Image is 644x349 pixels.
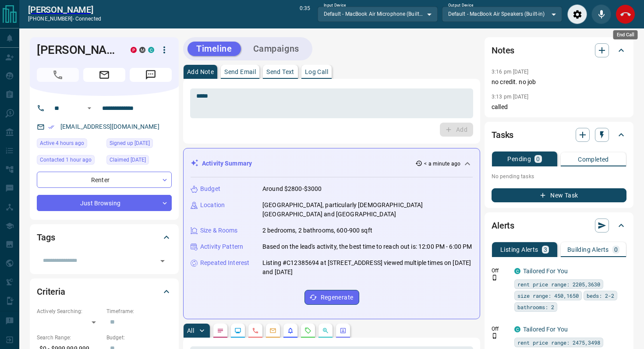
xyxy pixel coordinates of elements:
p: Off [492,325,509,333]
label: Input Device [324,3,346,8]
div: Activity Summary< a minute ago [191,155,473,172]
div: Mute [591,4,611,24]
div: condos.ca [148,47,154,53]
span: Message [130,68,172,82]
p: Around $2800-$3000 [262,184,322,194]
div: End Call [613,30,638,39]
svg: Push Notification Only [492,333,498,339]
div: Tags [37,227,172,248]
div: Alerts [492,215,626,236]
label: Output Device [448,3,473,8]
p: called [492,102,626,112]
p: Listing Alerts [500,247,538,253]
p: Send Text [266,69,294,75]
h2: Tags [37,230,55,244]
svg: Calls [252,327,259,334]
span: Contacted 1 hour ago [40,155,92,164]
div: Default - MacBook Air Speakers (Built-in) [442,7,562,21]
div: Default - MacBook Air Microphone (Built-in) [318,7,438,21]
p: [GEOGRAPHIC_DATA], particularly [DEMOGRAPHIC_DATA][GEOGRAPHIC_DATA] and [GEOGRAPHIC_DATA] [262,201,473,219]
svg: Notes [217,327,224,334]
p: 3:16 pm [DATE] [492,69,529,75]
p: Based on the lead's activity, the best time to reach out is: 12:00 PM - 6:00 PM [262,242,472,251]
p: 0:35 [300,4,310,24]
p: Pending [507,156,531,162]
h2: Notes [492,43,514,57]
a: Tailored For You [523,326,568,333]
svg: Listing Alerts [287,327,294,334]
div: Renter [37,172,172,188]
p: Send Email [224,69,256,75]
button: Regenerate [304,290,359,305]
svg: Requests [304,327,311,334]
a: [PERSON_NAME] [28,4,101,15]
p: All [187,328,194,334]
svg: Email Verified [48,124,54,130]
span: rent price range: 2205,3630 [517,280,600,289]
span: size range: 450,1650 [517,291,579,300]
div: Just Browsing [37,195,172,211]
p: Listing #C12385694 at [STREET_ADDRESS] viewed multiple times on [DATE] and [DATE] [262,258,473,277]
span: Call [37,68,79,82]
p: Completed [578,156,609,162]
p: Log Call [305,69,328,75]
p: Timeframe: [106,307,172,315]
button: Timeline [188,42,241,56]
svg: Emails [269,327,276,334]
p: Off [492,267,509,275]
div: condos.ca [514,268,520,274]
span: connected [75,16,101,22]
div: Criteria [37,281,172,302]
svg: Opportunities [322,327,329,334]
p: Size & Rooms [200,226,238,235]
svg: Agent Actions [340,327,347,334]
p: Budget: [106,334,172,342]
div: condos.ca [514,326,520,332]
span: bathrooms: 2 [517,303,554,311]
div: Tue Sep 16 2025 [37,155,102,167]
p: Search Range: [37,334,102,342]
div: property.ca [131,47,137,53]
h1: [PERSON_NAME] [37,43,117,57]
div: Notes [492,40,626,61]
span: Active 4 hours ago [40,139,84,148]
p: No pending tasks [492,170,626,183]
p: Location [200,201,225,210]
p: 3:13 pm [DATE] [492,94,529,100]
p: 3 [544,247,547,253]
a: Tailored For You [523,268,568,275]
div: Tue Sep 16 2025 [37,138,102,151]
p: 2 bedrooms, 2 bathrooms, 600-900 sqft [262,226,372,235]
p: Add Note [187,69,214,75]
button: Open [156,255,169,267]
a: [EMAIL_ADDRESS][DOMAIN_NAME] [60,123,159,130]
button: Campaigns [244,42,308,56]
p: 0 [614,247,618,253]
span: beds: 2-2 [587,291,614,300]
span: rent price range: 2475,3498 [517,338,600,347]
div: End Call [616,4,635,24]
div: Audio Settings [567,4,587,24]
p: no credit. no job [492,78,626,87]
div: Tasks [492,124,626,145]
span: Email [83,68,125,82]
h2: Alerts [492,219,514,233]
svg: Push Notification Only [492,275,498,281]
p: Repeated Interest [200,258,249,268]
p: Budget [200,184,220,194]
p: 0 [536,156,540,162]
svg: Lead Browsing Activity [234,327,241,334]
p: Activity Summary [202,159,252,168]
p: [PHONE_NUMBER] - [28,15,101,23]
h2: Criteria [37,285,65,299]
span: Signed up [DATE] [110,139,150,148]
span: Claimed [DATE] [110,155,146,164]
button: Open [84,103,95,113]
p: Actively Searching: [37,307,102,315]
div: Sat Oct 21 2023 [106,155,172,167]
p: Activity Pattern [200,242,243,251]
p: < a minute ago [424,160,460,168]
div: Sat Oct 21 2023 [106,138,172,151]
h2: Tasks [492,128,513,142]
